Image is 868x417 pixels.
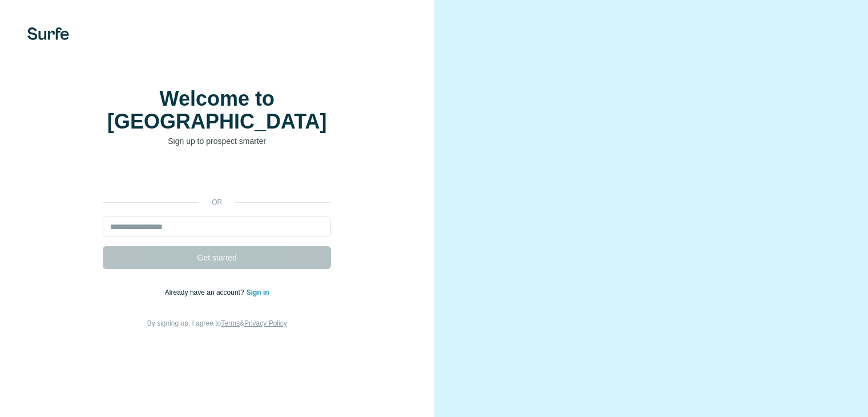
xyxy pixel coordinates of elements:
[103,135,331,147] p: Sign up to prospect smarter
[27,27,69,40] img: Surfe's logo
[247,288,269,296] a: Sign in
[221,319,240,327] a: Terms
[244,319,287,327] a: Privacy Policy
[97,164,337,189] iframe: Sign in with Google Button
[103,87,331,133] h1: Welcome to [GEOGRAPHIC_DATA]
[199,197,235,207] p: or
[147,319,287,327] span: By signing up, I agree to &
[165,288,247,296] span: Already have an account?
